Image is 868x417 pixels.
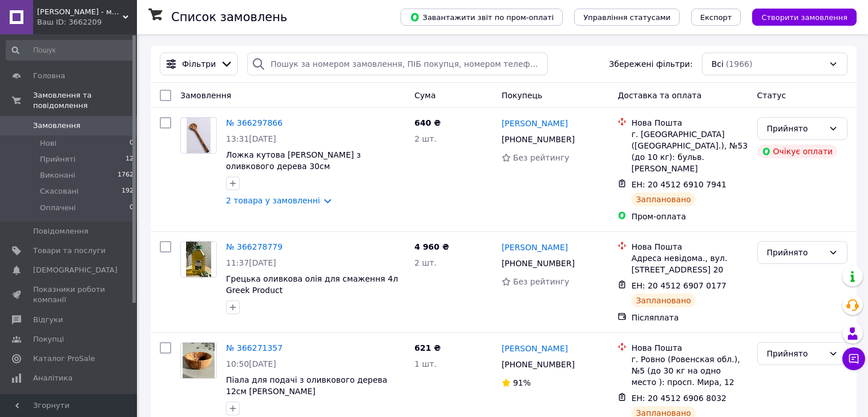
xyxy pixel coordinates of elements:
[583,13,671,22] span: Управління статусами
[499,356,577,372] div: [PHONE_NUMBER]
[410,12,554,22] span: Завантажити звіт по пром-оплаті
[171,10,287,24] h1: Список замовлень
[631,193,696,206] div: Заплановано
[33,265,118,275] span: [DEMOGRAPHIC_DATA]
[37,17,137,27] div: Ваш ID: 3662209
[247,53,548,75] input: Пошук за номером замовлення, ПІБ покупця, номером телефону, Email, номером накладної
[414,134,437,143] span: 2 шт.
[574,9,680,26] button: Управління статусами
[226,118,282,127] a: № 366297866
[33,90,137,111] span: Замовлення та повідомлення
[130,138,134,149] span: 0
[33,392,106,413] span: Інструменти веб-майстра та SEO
[513,378,531,387] span: 91%
[414,91,435,100] span: Cума
[33,315,63,325] span: Відгуки
[631,252,748,275] div: Адреса невідома., вул. [STREET_ADDRESS] 20
[499,131,577,147] div: [PHONE_NUMBER]
[226,196,320,205] a: 2 товара у замовленні
[180,117,217,154] a: Фото товару
[33,246,106,256] span: Товари та послуги
[180,241,217,278] a: Фото товару
[33,284,106,305] span: Показники роботи компанії
[414,359,437,368] span: 1 шт.
[40,138,56,149] span: Нові
[33,226,88,236] span: Повідомлення
[37,7,123,17] span: Oliver - магазин середземноморських товарів
[226,274,398,295] a: Грецька оливкова олія для смаження 4л Greek Product
[414,258,437,267] span: 2 шт.
[767,246,824,259] div: Прийнято
[631,312,748,323] div: Післяплата
[700,13,732,22] span: Експорт
[33,334,64,344] span: Покупці
[122,186,134,197] span: 192
[502,91,542,100] span: Покупець
[757,145,838,158] div: Очікує оплати
[767,347,824,360] div: Прийнято
[513,277,570,286] span: Без рейтингу
[33,373,72,383] span: Аналітика
[631,211,748,222] div: Пром-оплата
[631,342,748,354] div: Нова Пошта
[631,180,726,189] span: ЕН: 20 4512 6910 7941
[726,59,753,69] span: (1966)
[118,170,134,181] span: 1762
[180,91,231,100] span: Замовлення
[757,91,786,100] span: Статус
[767,122,824,135] div: Прийнято
[741,12,857,21] a: Створити замовлення
[226,258,276,267] span: 11:37[DATE]
[33,71,65,81] span: Головна
[226,150,361,171] a: Ложка кутова [PERSON_NAME] з оливкового дерева 30см
[126,154,134,165] span: 12
[226,343,282,352] a: № 366271357
[414,343,441,352] span: 621 ₴
[513,153,570,162] span: Без рейтингу
[226,359,276,368] span: 10:50[DATE]
[187,118,211,153] img: Фото товару
[226,375,387,396] a: Піала для подачі з оливкового дерева 12см [PERSON_NAME]
[401,9,563,26] button: Завантажити звіт по пром-оплаті
[631,281,726,290] span: ЕН: 20 4512 6907 0177
[226,134,276,143] span: 13:31[DATE]
[631,394,726,403] span: ЕН: 20 4512 6906 8032
[186,242,212,277] img: Фото товару
[761,13,847,22] span: Створити замовлення
[752,9,857,26] button: Створити замовлення
[130,203,134,213] span: 0
[502,118,568,129] a: [PERSON_NAME]
[691,9,741,26] button: Експорт
[712,58,724,70] span: Всі
[414,242,449,251] span: 4 960 ₴
[182,58,216,70] span: Фільтри
[842,347,865,370] button: Чат з покупцем
[40,170,75,181] span: Виконані
[6,40,135,61] input: Пошук
[631,354,748,388] div: г. Ровно (Ровенская обл.), №5 (до 30 кг на одно место ): просп. Мира, 12
[617,91,701,100] span: Доставка та оплата
[499,255,577,271] div: [PHONE_NUMBER]
[631,117,748,129] div: Нова Пошта
[40,203,76,213] span: Оплачені
[631,129,748,174] div: г. [GEOGRAPHIC_DATA] ([GEOGRAPHIC_DATA].), №53 (до 10 кг): бульв. [PERSON_NAME]
[609,58,692,70] span: Збережені фільтри:
[33,121,80,131] span: Замовлення
[631,241,748,252] div: Нова Пошта
[180,342,217,379] a: Фото товару
[40,154,75,165] span: Прийняті
[40,186,79,197] span: Скасовані
[502,242,568,253] a: [PERSON_NAME]
[226,242,282,251] a: № 366278779
[502,343,568,354] a: [PERSON_NAME]
[631,294,696,307] div: Заплановано
[414,118,441,127] span: 640 ₴
[33,354,95,364] span: Каталог ProSale
[183,343,215,378] img: Фото товару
